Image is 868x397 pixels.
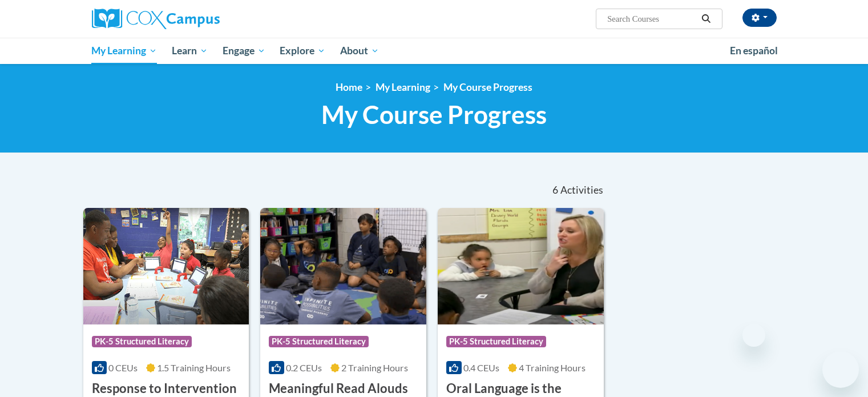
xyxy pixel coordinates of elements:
[697,12,714,26] button: Search
[606,12,697,26] input: Search Courses
[286,362,322,373] span: 0.2 CEUs
[83,208,249,324] img: Course Logo
[92,9,220,29] img: Cox Campus
[223,44,265,58] span: Engage
[108,362,138,373] span: 0 CEUs
[172,44,208,58] span: Learn
[84,38,165,64] a: My Learning
[446,336,546,347] span: PK-5 Structured Literacy
[552,184,558,197] span: 6
[75,38,794,64] div: Main menu
[92,9,309,29] a: Cox Campus
[742,324,765,347] iframe: Close message
[333,38,386,64] a: About
[722,39,785,63] a: En español
[438,208,604,324] img: Course Logo
[269,336,369,347] span: PK-5 Structured Literacy
[272,38,333,64] a: Explore
[336,81,362,93] a: Home
[376,81,430,93] a: My Learning
[91,44,157,58] span: My Learning
[215,38,273,64] a: Engage
[157,362,231,373] span: 1.5 Training Hours
[443,81,532,93] a: My Course Progress
[730,45,778,57] span: En español
[260,208,426,324] img: Course Logo
[463,362,499,373] span: 0.4 CEUs
[742,9,777,27] button: Account Settings
[92,336,192,347] span: PK-5 Structured Literacy
[341,362,408,373] span: 2 Training Hours
[280,44,325,58] span: Explore
[560,184,603,197] span: Activities
[164,38,215,64] a: Learn
[519,362,586,373] span: 4 Training Hours
[321,99,547,130] span: My Course Progress
[822,351,859,388] iframe: Button to launch messaging window
[340,44,379,58] span: About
